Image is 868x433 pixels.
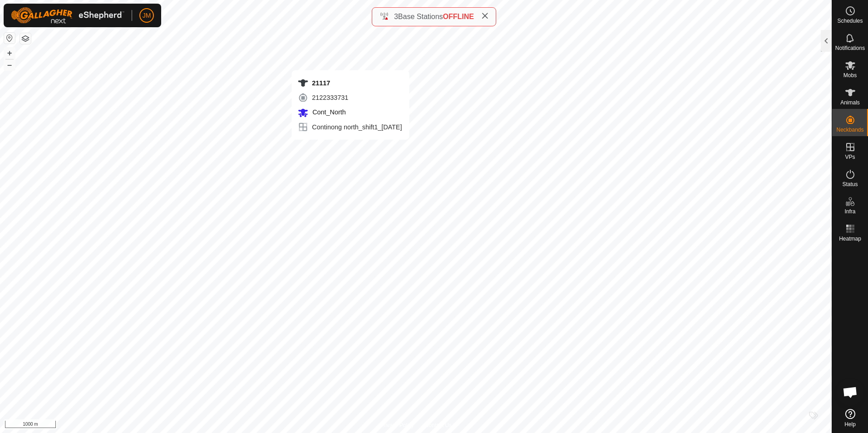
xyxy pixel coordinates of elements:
img: Gallagher Logo [11,7,124,24]
button: + [4,48,15,59]
span: Notifications [835,45,865,51]
span: Base Stations [398,13,443,20]
span: VPs [845,154,855,160]
span: Schedules [837,18,863,24]
a: Contact Us [425,421,452,429]
a: Privacy Policy [380,421,414,429]
a: Help [832,405,868,431]
span: Heatmap [839,236,861,241]
span: 3 [394,13,398,20]
button: Reset Map [4,33,15,44]
div: 21117 [297,78,402,89]
div: 2122333731 [297,92,402,103]
span: Mobs [843,73,857,78]
span: OFFLINE [443,13,474,20]
span: JM [143,11,151,20]
div: Open chat [837,379,864,406]
button: Map Layers [20,33,31,44]
span: Status [842,182,858,187]
span: Help [844,422,856,427]
div: Continong north_shift1_[DATE] [297,122,402,133]
span: Infra [844,209,855,214]
button: – [4,59,15,70]
span: Animals [840,100,860,105]
span: Neckbands [836,127,863,133]
span: Cont_North [310,108,345,116]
